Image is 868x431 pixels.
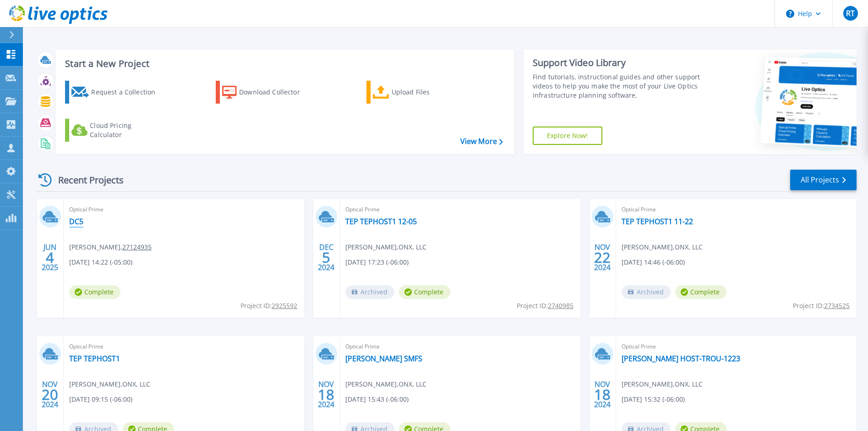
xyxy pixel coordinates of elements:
a: Download Collector [216,81,318,104]
span: [PERSON_NAME] , ONX, LLC [345,379,426,389]
a: TEP TEPHOST1 11-22 [622,217,693,226]
a: DC5 [69,217,83,226]
span: Archived [622,285,671,299]
div: Support Video Library [533,57,702,69]
span: [DATE] 15:43 (-06:00) [345,394,409,404]
div: Find tutorials, instructional guides and other support videos to help you make the most of your L... [533,72,702,100]
tcxspan: Call 2925592 via 3CX [272,301,297,310]
span: [DATE] 14:22 (-05:00) [69,257,132,267]
a: Upload Files [366,81,469,104]
span: 5 [322,254,330,261]
a: Cloud Pricing Calculator [65,119,167,142]
span: Optical Prime [345,204,575,215]
tcxspan: Call 2740985 via 3CX [548,301,573,310]
a: TEP TEPHOST1 12-05 [345,217,417,226]
div: Recent Projects [35,169,136,191]
span: Optical Prime [345,342,575,352]
span: Optical Prime [622,204,851,215]
a: Explore Now! [533,127,602,145]
a: [PERSON_NAME] SMFS [345,354,422,363]
span: Optical Prime [69,204,299,215]
span: [PERSON_NAME] , ONX, LLC [622,242,703,252]
span: Complete [69,285,120,299]
span: 20 [42,391,58,398]
span: [PERSON_NAME] , ONX, LLC [622,379,703,389]
div: Cloud Pricing Calculator [90,121,163,139]
div: NOV 2024 [41,378,59,411]
h3: Start a New Project [65,59,502,69]
span: Complete [675,285,726,299]
span: 22 [594,254,611,261]
div: Download Collector [239,83,312,101]
tcxspan: Call 27124935 via 3CX [122,243,152,251]
a: TEP TEPHOST1 [69,354,120,363]
span: Optical Prime [69,342,299,352]
span: 18 [318,391,334,398]
span: 18 [594,391,611,398]
div: NOV 2024 [317,378,335,411]
div: NOV 2024 [594,378,611,411]
span: [DATE] 09:15 (-06:00) [69,394,132,404]
span: [DATE] 15:32 (-06:00) [622,394,685,404]
span: Complete [399,285,450,299]
a: [PERSON_NAME] HOST-TROU-1223 [622,354,740,363]
span: Project ID: [793,301,850,311]
span: Optical Prime [622,342,851,352]
span: [DATE] 17:23 (-06:00) [345,257,409,267]
span: [PERSON_NAME] , ONX, LLC [345,242,426,252]
span: Project ID: [517,301,573,311]
a: All Projects [790,170,857,190]
div: DEC 2024 [317,241,335,274]
tcxspan: Call 2734525 via 3CX [824,301,850,310]
div: JUN 2025 [41,241,59,274]
span: [PERSON_NAME] , ONX, LLC [69,379,150,389]
div: Request a Collection [91,83,164,101]
span: [PERSON_NAME], [69,242,152,252]
div: NOV 2024 [594,241,611,274]
div: Upload Files [392,83,465,101]
a: Request a Collection [65,81,167,104]
span: Project ID: [240,301,297,311]
span: RT [846,10,855,17]
span: 4 [46,254,54,261]
span: [DATE] 14:46 (-06:00) [622,257,685,267]
a: View More [460,137,503,146]
span: Archived [345,285,394,299]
